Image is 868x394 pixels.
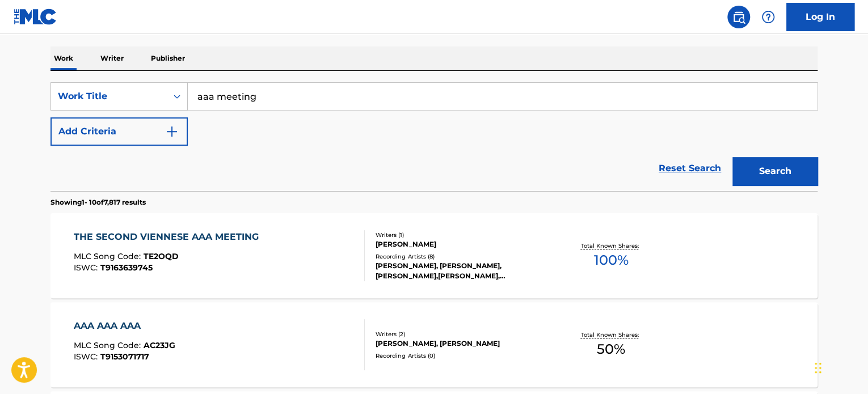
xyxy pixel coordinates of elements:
[14,9,57,25] img: MLC Logo
[100,351,149,362] span: T9153071717
[580,242,641,250] p: Total Known Shares:
[757,6,779,28] div: Help
[58,90,160,103] div: Work Title
[811,340,868,394] iframe: Chat Widget
[50,197,146,207] p: Showing 1 - 10 of 7,817 results
[50,213,818,298] a: THE SECOND VIENNESE AAA MEETINGMLC Song Code:TE2OQDISWC:T9163639745Writers (1)[PERSON_NAME]Record...
[74,351,100,362] span: ISWC :
[376,330,547,338] div: Writers ( 2 )
[74,262,100,273] span: ISWC :
[376,252,547,261] div: Recording Artists ( 8 )
[50,117,188,146] button: Add Criteria
[653,156,727,181] a: Reset Search
[597,339,625,359] span: 50 %
[580,331,641,339] p: Total Known Shares:
[376,351,547,360] div: Recording Artists ( 0 )
[100,262,153,273] span: T9163639745
[376,261,547,281] div: [PERSON_NAME], [PERSON_NAME],[PERSON_NAME],[PERSON_NAME],[PERSON_NAME], [PERSON_NAME], [PERSON_NA...
[144,251,179,261] span: TE2OQD
[815,351,821,385] div: Drag
[165,125,179,138] img: 9d2ae6d4665cec9f34b9.svg
[732,10,745,24] img: search
[74,251,144,261] span: MLC Song Code :
[376,231,547,239] div: Writers ( 1 )
[732,157,818,185] button: Search
[761,10,775,24] img: help
[376,338,547,349] div: [PERSON_NAME], [PERSON_NAME]
[74,340,144,350] span: MLC Song Code :
[144,340,175,350] span: AC23JG
[376,239,547,249] div: [PERSON_NAME]
[50,302,818,387] a: AAA AAA AAAMLC Song Code:AC23JGISWC:T9153071717Writers (2)[PERSON_NAME], [PERSON_NAME]Recording A...
[50,46,77,70] p: Work
[593,250,628,270] span: 100 %
[97,46,127,70] p: Writer
[74,319,175,333] div: AAA AAA AAA
[148,46,188,70] p: Publisher
[50,82,818,191] form: Search Form
[727,6,750,28] a: Public Search
[74,230,264,244] div: THE SECOND VIENNESE AAA MEETING
[786,3,854,31] a: Log In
